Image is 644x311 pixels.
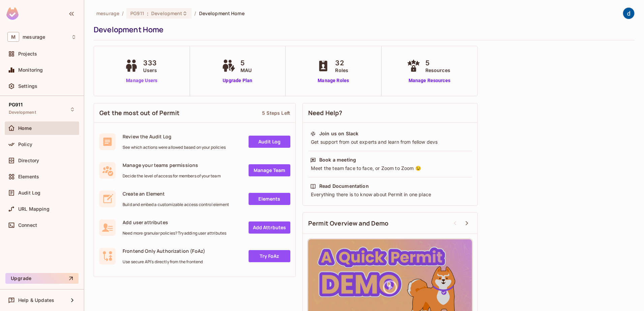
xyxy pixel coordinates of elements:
[6,7,19,20] img: SReyMgAAAABJRU5ErkJggg==
[123,248,205,254] span: Frontend Only Authorization (FoAz)
[122,10,124,16] li: /
[308,219,389,228] span: Permit Overview and Demo
[123,231,226,236] span: Need more granular policies? Try adding user attributes
[18,83,37,89] span: Settings
[9,102,23,107] span: PG911
[249,221,290,234] a: Add Attrbutes
[96,10,119,16] span: the active workspace
[310,191,470,198] div: Everything there is to know about Permit in one place
[249,193,290,205] a: Elements
[262,110,290,116] div: 5 Steps Left
[7,32,19,42] span: M
[425,67,450,74] span: Resources
[123,219,226,226] span: Add user attributes
[147,11,149,16] span: :
[123,173,221,179] span: Decide the level of access for members of your team
[123,77,160,84] a: Manage Users
[18,174,39,179] span: Elements
[123,162,221,168] span: Manage your teams permissions
[308,109,343,117] span: Need Help?
[335,58,348,68] span: 32
[143,67,157,74] span: Users
[220,77,255,84] a: Upgrade Plan
[199,10,245,16] span: Development Home
[249,250,290,262] a: Try FoAz
[240,67,252,74] span: MAU
[151,10,182,16] span: Development
[310,139,470,145] div: Get support from out experts and learn from fellow devs
[123,202,229,207] span: Build and embed a customizable access control element
[425,58,450,68] span: 5
[18,298,54,303] span: Help & Updates
[5,273,78,284] button: Upgrade
[249,136,290,148] a: Audit Log
[18,67,43,73] span: Monitoring
[18,142,32,147] span: Policy
[405,77,454,84] a: Manage Resources
[310,165,470,172] div: Meet the team face to face, or Zoom to Zoom 😉
[240,58,252,68] span: 5
[23,34,45,40] span: Workspace: mesurage
[18,126,32,131] span: Home
[319,130,358,137] div: Join us on Slack
[319,157,356,163] div: Book a meeting
[18,190,40,196] span: Audit Log
[18,206,50,212] span: URL Mapping
[94,25,631,35] div: Development Home
[123,133,226,140] span: Review the Audit Log
[18,158,39,163] span: Directory
[123,259,205,265] span: Use secure API's directly from the frontend
[623,8,634,19] img: dev 911gcl
[123,191,229,197] span: Create an Element
[335,67,348,74] span: Roles
[130,10,144,16] span: PG911
[143,58,157,68] span: 333
[123,145,226,150] span: See which actions were allowed based on your policies
[18,51,37,57] span: Projects
[319,183,369,189] div: Read Documentation
[249,164,290,176] a: Manage Team
[9,110,36,115] span: Development
[194,10,196,16] li: /
[315,77,352,84] a: Manage Roles
[99,109,180,117] span: Get the most out of Permit
[18,222,37,228] span: Connect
